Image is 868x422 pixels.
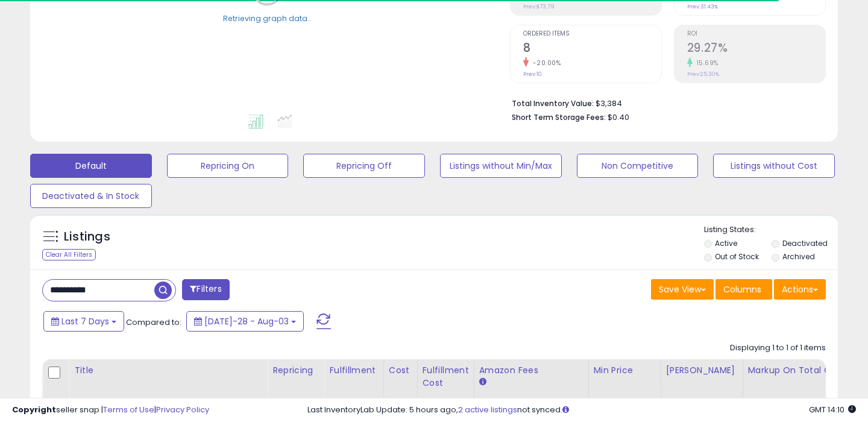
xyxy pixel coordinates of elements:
[715,279,772,300] button: Columns
[61,315,109,327] span: Last 7 Days
[182,279,229,300] button: Filters
[608,112,629,123] span: $0.40
[512,112,606,122] b: Short Term Storage Fees:
[704,224,838,236] p: Listing States:
[715,251,759,262] label: Out of Stock
[782,238,828,248] label: Deactivated
[715,238,737,248] label: Active
[12,405,209,416] div: seller snap | |
[577,154,699,178] button: Non Competitive
[103,404,154,415] a: Terms of Use
[693,58,719,68] small: 15.69%
[42,249,96,260] div: Clear All Filters
[30,154,152,178] button: Default
[307,405,856,416] div: Last InventoryLab Update: 5 hours ago, not synced.
[186,311,304,332] button: [DATE]-28 - Aug-03
[479,364,583,377] div: Amazon Fees
[440,154,562,178] button: Listings without Min/Max
[12,404,56,415] strong: Copyright
[529,58,561,68] small: -20.00%
[687,71,719,78] small: Prev: 25.30%
[809,404,856,415] span: 2025-08-11 14:10 GMT
[423,364,469,389] div: Fulfillment Cost
[523,71,542,78] small: Prev: 10
[743,359,857,407] th: The percentage added to the cost of goods (COGS) that forms the calculator for Min & Max prices.
[687,3,718,10] small: Prev: 31.43%
[723,283,761,295] span: Columns
[329,364,378,377] div: Fulfillment
[389,364,412,377] div: Cost
[303,154,425,178] button: Repricing Off
[774,279,826,300] button: Actions
[156,404,209,415] a: Privacy Policy
[126,316,181,328] span: Compared to:
[713,154,835,178] button: Listings without Cost
[687,41,825,57] h2: 29.27%
[479,377,486,388] small: Amazon Fees.
[74,364,262,377] div: Title
[730,342,826,354] div: Displaying 1 to 1 of 1 items
[272,364,319,377] div: Repricing
[204,315,289,327] span: [DATE]-28 - Aug-03
[523,41,661,57] h2: 8
[223,13,311,24] div: Retrieving graph data..
[512,98,594,109] b: Total Inventory Value:
[523,3,555,10] small: Prev: $73.79
[523,31,661,37] span: Ordered Items
[651,279,714,300] button: Save View
[748,364,852,377] div: Markup on Total Cost
[782,251,815,262] label: Archived
[30,184,152,208] button: Deactivated & In Stock
[512,95,817,110] li: $3,384
[64,228,110,245] h5: Listings
[458,404,517,415] a: 2 active listings
[167,154,289,178] button: Repricing On
[594,364,656,377] div: Min Price
[43,311,124,332] button: Last 7 Days
[687,31,825,37] span: ROI
[666,364,738,377] div: [PERSON_NAME]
